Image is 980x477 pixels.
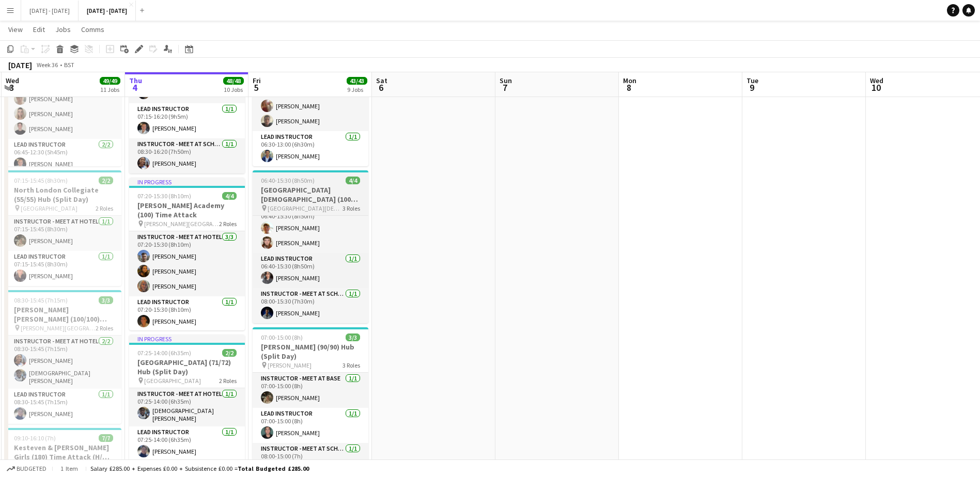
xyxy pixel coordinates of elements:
[268,204,343,212] span: [GEOGRAPHIC_DATA][DEMOGRAPHIC_DATA]
[96,204,113,212] span: 2 Roles
[623,76,636,85] span: Mon
[129,178,245,186] div: In progress
[219,220,237,228] span: 2 Roles
[346,333,360,341] span: 3/3
[261,333,303,341] span: 07:00-15:00 (8h)
[253,203,368,253] app-card-role: Instructor - Meet at Base2/206:40-15:30 (8h50m)[PERSON_NAME][PERSON_NAME]
[129,76,142,85] span: Thu
[238,465,309,472] span: Total Budgeted £285.00
[96,324,113,332] span: 2 Roles
[100,86,120,93] div: 11 Jobs
[375,82,387,93] span: 6
[261,177,315,184] span: 06:40-15:30 (8h50m)
[33,25,45,34] span: Edit
[57,465,82,472] span: 1 item
[99,177,113,184] span: 2/2
[868,82,883,93] span: 10
[253,288,368,323] app-card-role: Instructor - Meet at School1/108:00-15:30 (7h30m)[PERSON_NAME]
[14,434,56,442] span: 09:10-16:10 (7h)
[21,1,79,21] button: [DATE] - [DATE]
[253,170,368,323] app-job-card: 06:40-15:30 (8h50m)4/4[GEOGRAPHIC_DATA][DEMOGRAPHIC_DATA] (100) Hub [GEOGRAPHIC_DATA][DEMOGRAPHIC...
[129,231,245,296] app-card-role: Instructor - Meet at Hotel3/307:20-15:30 (8h10m)[PERSON_NAME][PERSON_NAME][PERSON_NAME]
[253,131,368,166] app-card-role: Lead Instructor1/106:30-13:00 (6h30m)[PERSON_NAME]
[21,204,77,212] span: [GEOGRAPHIC_DATA]
[6,185,121,204] h3: North London Collegiate (55/55) Hub (Split Day)
[253,76,261,85] span: Fri
[129,358,245,376] h3: [GEOGRAPHIC_DATA] (71/72) Hub (Split Day)
[500,76,512,85] span: Sun
[343,361,360,369] span: 3 Roles
[4,23,27,36] a: View
[347,86,367,93] div: 9 Jobs
[129,335,245,462] app-job-card: In progress07:25-14:00 (6h35m)2/2[GEOGRAPHIC_DATA] (71/72) Hub (Split Day) [GEOGRAPHIC_DATA]2 Rol...
[6,139,121,189] app-card-role: Lead Instructor2/206:45-12:30 (5h45m)[PERSON_NAME]
[17,465,46,472] span: Budgeted
[100,77,120,85] span: 49/49
[137,192,191,200] span: 07:20-15:30 (8h10m)
[79,1,136,21] button: [DATE] - [DATE]
[8,25,23,34] span: View
[90,465,309,472] div: Salary £285.00 + Expenses £0.00 + Subsistence £0.00 =
[14,177,68,184] span: 07:15-15:45 (8h30m)
[55,25,71,34] span: Jobs
[51,23,75,36] a: Jobs
[253,342,368,361] h3: [PERSON_NAME] (90/90) Hub (Split Day)
[253,185,368,204] h3: [GEOGRAPHIC_DATA][DEMOGRAPHIC_DATA] (100) Hub
[347,77,367,85] span: 43/43
[253,408,368,443] app-card-role: Lead Instructor1/107:00-15:00 (8h)[PERSON_NAME]
[129,138,245,173] app-card-role: Instructor - Meet at School1/108:30-16:20 (7h50m)[PERSON_NAME]
[64,61,74,69] div: BST
[6,216,121,251] app-card-role: Instructor - Meet at Hotel1/107:15-15:45 (8h30m)[PERSON_NAME]
[6,305,121,324] h3: [PERSON_NAME] [PERSON_NAME] (100/100) Hub (Split Day)
[745,82,758,93] span: 9
[870,76,883,85] span: Wed
[99,434,113,442] span: 7/7
[34,61,60,69] span: Week 36
[621,82,636,93] span: 8
[81,25,104,34] span: Comms
[223,77,244,85] span: 48/48
[346,177,360,184] span: 4/4
[129,296,245,331] app-card-role: Lead Instructor1/107:20-15:30 (8h10m)[PERSON_NAME]
[224,86,243,93] div: 10 Jobs
[6,170,121,286] app-job-card: 07:15-15:45 (8h30m)2/2North London Collegiate (55/55) Hub (Split Day) [GEOGRAPHIC_DATA]2 RolesIns...
[129,178,245,330] app-job-card: In progress07:20-15:30 (8h10m)4/4[PERSON_NAME] Academy (100) Time Attack [PERSON_NAME][GEOGRAPHIC...
[144,377,201,385] span: [GEOGRAPHIC_DATA]
[6,290,121,424] app-job-card: 08:30-15:45 (7h15m)3/3[PERSON_NAME] [PERSON_NAME] (100/100) Hub (Split Day) [PERSON_NAME][GEOGRAP...
[129,21,245,173] app-job-card: In progress07:15-16:20 (9h5m)5/5The Worthgate School (150/150) Hub (Split Day) [GEOGRAPHIC_DATA]3...
[253,373,368,408] app-card-role: Instructor - Meet at Base1/107:00-15:00 (8h)[PERSON_NAME]
[137,349,191,357] span: 07:25-14:00 (6h35m)
[77,23,108,36] a: Comms
[219,377,237,385] span: 2 Roles
[14,296,68,304] span: 08:30-15:45 (7h15m)
[6,443,121,462] h3: Kesteven & [PERSON_NAME] Girls (180) Time Attack (H/D PM)
[99,296,113,304] span: 3/3
[746,76,758,85] span: Tue
[268,361,312,369] span: [PERSON_NAME]
[253,253,368,288] app-card-role: Lead Instructor1/106:40-15:30 (8h50m)[PERSON_NAME]
[6,336,121,389] app-card-role: Instructor - Meet at Hotel2/208:30-15:45 (7h15m)[PERSON_NAME][DEMOGRAPHIC_DATA][PERSON_NAME]
[5,463,48,474] button: Budgeted
[376,76,387,85] span: Sat
[6,389,121,424] app-card-role: Lead Instructor1/108:30-15:45 (7h15m)[PERSON_NAME]
[129,426,245,462] app-card-role: Lead Instructor1/107:25-14:00 (6h35m)[PERSON_NAME]
[29,23,49,36] a: Edit
[129,388,245,426] app-card-role: Instructor - Meet at Hotel1/107:25-14:00 (6h35m)[DEMOGRAPHIC_DATA][PERSON_NAME]
[128,82,142,93] span: 4
[343,204,360,212] span: 3 Roles
[6,59,121,139] app-card-role: Instructor - Meet at Base4/406:45-12:30 (5h45m)poppy crowhurst[PERSON_NAME][PERSON_NAME][PERSON_N...
[21,324,96,332] span: [PERSON_NAME][GEOGRAPHIC_DATA]
[498,82,512,93] span: 7
[6,251,121,286] app-card-role: Lead Instructor1/107:15-15:45 (8h30m)[PERSON_NAME]
[144,220,219,228] span: [PERSON_NAME][GEOGRAPHIC_DATA]
[129,335,245,343] div: In progress
[129,201,245,219] h3: [PERSON_NAME] Academy (100) Time Attack
[8,60,32,70] div: [DATE]
[222,349,237,357] span: 2/2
